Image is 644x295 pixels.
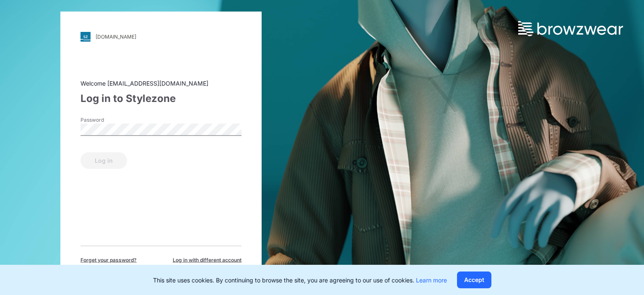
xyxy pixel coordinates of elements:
span: Forget your password? [80,256,137,264]
img: browzwear-logo.73288ffb.svg [518,21,623,36]
div: Log in to Stylezone [80,91,241,106]
label: Password [80,116,139,123]
img: svg+xml;base64,PHN2ZyB3aWR0aD0iMjgiIGhlaWdodD0iMjgiIHZpZXdCb3g9IjAgMCAyOCAyOCIgZmlsbD0ibm9uZSIgeG... [80,31,91,42]
p: This site uses cookies. By continuing to browse the site, you are agreeing to our use of cookies. [153,276,447,285]
a: [DOMAIN_NAME] [80,31,241,42]
span: Log in with different account [173,256,241,264]
div: [DOMAIN_NAME] [96,34,136,40]
a: Learn more [416,277,447,284]
button: Accept [457,272,491,288]
div: Welcome [EMAIL_ADDRESS][DOMAIN_NAME] [80,78,241,87]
